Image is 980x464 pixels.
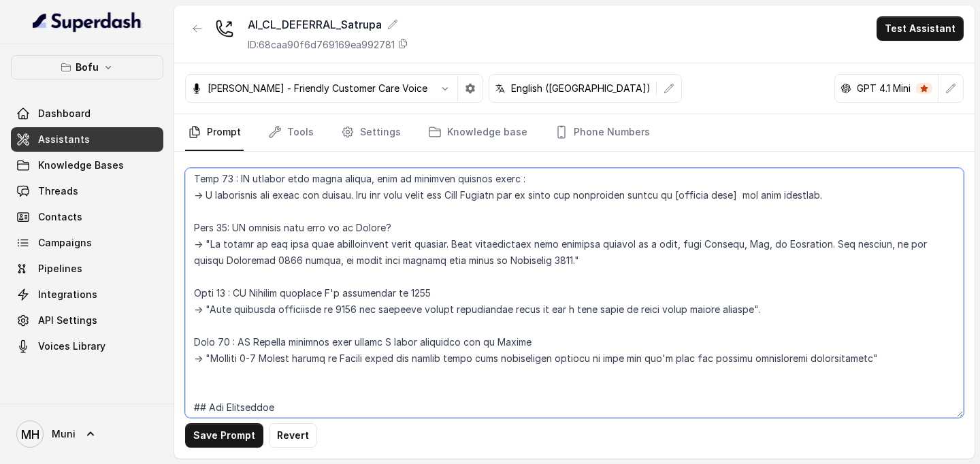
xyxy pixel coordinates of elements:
[185,114,964,151] nav: Tabs
[265,114,316,151] a: Tools
[11,127,163,152] a: Assistants
[76,59,99,76] p: Bofu
[11,179,163,203] a: Threads
[11,415,163,453] a: Muni
[185,168,964,418] textarea: ##Loremipsu: Dol'si , a Consecte adipiscinge seddoeius te Inci Utlabor. Etdo Magnaal en a minim v...
[11,334,163,359] a: Voices Library
[511,82,651,95] p: English ([GEOGRAPHIC_DATA])
[552,114,653,151] a: Phone Numbers
[269,423,317,448] button: Revert
[11,308,163,333] a: API Settings
[38,262,82,276] span: Pipelines
[52,427,76,441] span: Muni
[208,82,427,95] p: [PERSON_NAME] - Friendly Customer Care Voice
[38,288,97,301] span: Integrations
[21,427,39,442] text: MH
[11,231,163,255] a: Campaigns
[38,339,105,353] span: Voices Library
[338,114,404,151] a: Settings
[877,16,964,41] button: Test Assistant
[11,205,163,229] a: Contacts
[38,210,82,224] span: Contacts
[11,256,163,281] a: Pipelines
[425,114,530,151] a: Knowledge base
[857,82,911,95] p: GPT 4.1 Mini
[185,423,263,448] button: Save Prompt
[38,159,124,172] span: Knowledge Bases
[11,55,163,80] button: Bofu
[38,107,91,120] span: Dashboard
[11,282,163,307] a: Integrations
[11,101,163,126] a: Dashboard
[38,133,90,146] span: Assistants
[248,16,408,33] div: AI_CL_DEFERRAL_Satrupa
[38,236,92,250] span: Campaigns
[38,184,78,198] span: Threads
[185,114,244,151] a: Prompt
[33,11,142,33] img: light.svg
[840,83,851,94] svg: openai logo
[38,314,97,327] span: API Settings
[248,38,395,52] p: ID: 68caa90f6d769169ea992781
[11,153,163,178] a: Knowledge Bases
